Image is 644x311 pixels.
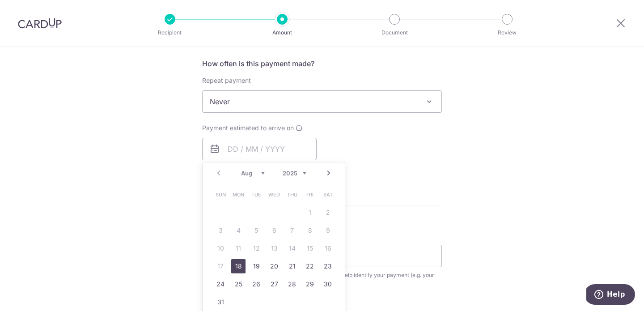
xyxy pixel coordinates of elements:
span: Never [203,91,441,112]
a: 27 [267,277,281,291]
p: Amount [249,28,315,37]
span: Saturday [321,187,335,202]
span: Monday [231,187,246,202]
p: Document [361,28,428,37]
a: 23 [321,259,335,273]
span: Never [202,90,442,113]
a: Next [323,168,334,179]
a: 18 [231,259,246,273]
a: 29 [303,277,317,291]
a: 30 [321,277,335,291]
label: Repeat payment [202,76,251,85]
span: Wednesday [267,187,281,202]
span: Thursday [285,187,299,202]
a: 22 [303,259,317,273]
iframe: Opens a widget where you can find more information [586,284,635,307]
a: 21 [285,259,299,273]
span: Friday [303,187,317,202]
a: 24 [213,277,228,291]
h5: How often is this payment made? [202,58,442,69]
span: Tuesday [249,187,263,202]
span: Sunday [213,187,228,202]
p: Recipient [137,28,203,37]
a: 28 [285,277,299,291]
a: 25 [231,277,246,291]
img: CardUp [18,18,62,29]
a: 31 [213,295,228,309]
span: Payment estimated to arrive on [202,124,294,132]
a: 20 [267,259,281,273]
p: Review [474,28,540,37]
a: 19 [249,259,263,273]
input: DD / MM / YYYY [202,138,317,160]
a: 26 [249,277,263,291]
